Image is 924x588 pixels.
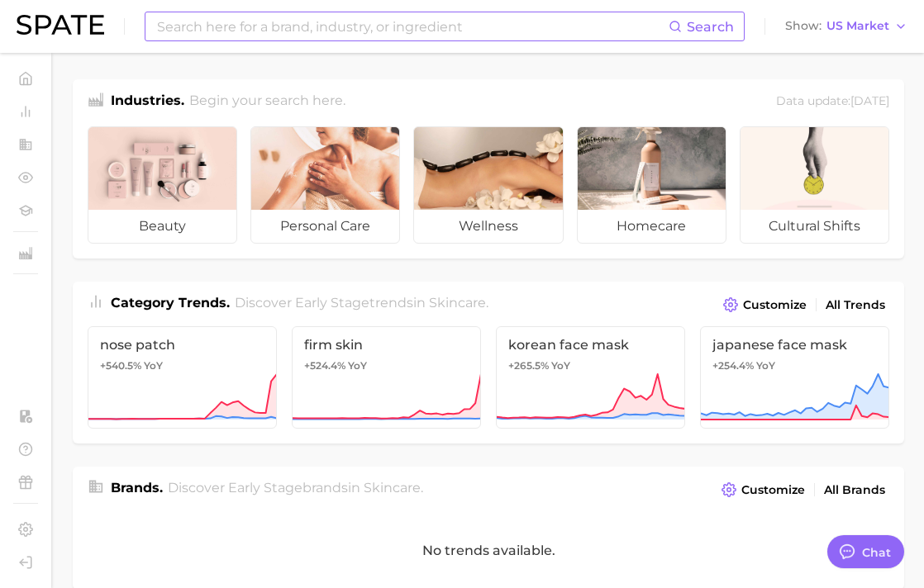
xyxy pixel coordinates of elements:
[756,359,775,372] span: YoY
[111,480,163,496] span: Brands .
[551,359,570,372] span: YoY
[155,12,669,40] input: Search here for a brand, industry, or ingredient
[743,298,807,312] span: Customize
[826,21,889,31] span: US Market
[304,337,469,353] span: firm skin
[251,210,399,243] span: personal care
[235,295,488,311] span: Discover Early Stage trends in .
[13,550,38,575] a: Log out. Currently logged in with e-mail kateri.lucas@axbeauty.com.
[496,326,685,429] a: korean face mask+265.5% YoY
[292,326,481,429] a: firm skin+524.4% YoY
[822,294,889,316] a: All Trends
[88,126,237,244] a: beauty
[712,337,877,353] span: japanese face mask
[100,337,264,353] span: nose patch
[785,21,822,31] span: Show
[111,295,230,311] span: Category Trends .
[429,295,486,311] span: skincare
[144,359,163,372] span: YoY
[189,91,345,113] h2: Begin your search here.
[17,15,104,35] img: SPATE
[717,478,809,501] button: Customize
[250,126,400,244] a: personal care
[826,298,885,312] span: All Trends
[741,210,888,243] span: cultural shifts
[111,91,184,113] h1: Industries.
[687,19,734,35] span: Search
[741,483,805,497] span: Customize
[508,359,549,372] span: +265.5%
[88,210,236,243] span: beauty
[712,359,754,372] span: +254.4%
[824,483,885,497] span: All Brands
[168,480,423,496] span: Discover Early Stage brands in .
[100,359,141,372] span: +540.5%
[304,359,345,372] span: +524.4%
[348,359,367,372] span: YoY
[88,326,277,429] a: nose patch+540.5% YoY
[578,210,726,243] span: homecare
[414,210,562,243] span: wellness
[508,337,673,353] span: korean face mask
[740,126,889,244] a: cultural shifts
[413,126,563,244] a: wellness
[364,480,421,496] span: skincare
[820,479,889,501] a: All Brands
[776,91,889,113] div: Data update: [DATE]
[577,126,726,244] a: homecare
[700,326,889,429] a: japanese face mask+254.4% YoY
[719,293,811,316] button: Customize
[781,16,912,37] button: ShowUS Market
